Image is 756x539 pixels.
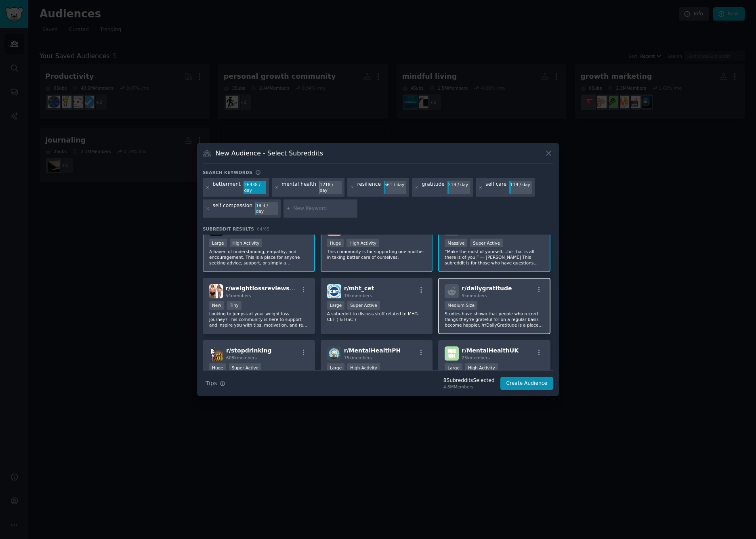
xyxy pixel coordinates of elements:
p: Looking to jumpstart your weight loss journey? This community is here to support and inspire you ... [209,311,309,328]
div: Large [327,301,345,310]
img: MentalHealthPH [327,346,341,361]
span: Subreddit Results [203,226,254,232]
div: New [209,301,224,310]
div: Tiny [227,301,241,310]
span: 18k members [344,293,372,298]
span: r/ MentalHealthPH [344,347,401,354]
img: weightlossreviewsupp [209,284,223,298]
img: stopdrinking [209,346,223,361]
div: resilience [357,181,380,194]
img: mht_cet [327,284,341,298]
span: 608k members [226,355,257,360]
div: betterment [213,181,241,194]
div: self care [485,181,506,194]
p: This community is for supporting one another in taking better care of ourselves. [327,249,426,260]
div: 219 / day [447,181,470,188]
div: High Activity [346,239,379,247]
span: 9k members [462,293,487,298]
div: Massive [445,239,467,247]
div: 1218 / day [319,181,342,194]
img: MentalHealthUK [445,346,459,361]
div: mental health [281,181,316,194]
span: r/ MentalHealthUK [462,347,519,354]
button: Tips [203,376,228,390]
span: 25k members [462,355,489,360]
div: gratitude [422,181,444,194]
div: 18.3 / day [255,202,278,215]
div: Large [209,239,227,247]
span: r/ dailygratitude [462,285,512,292]
div: Super Active [229,363,262,372]
div: Huge [327,239,344,247]
span: r/ mht_cet [344,285,374,292]
div: High Activity [347,363,380,372]
div: 4.8M Members [443,384,495,390]
div: Super Active [347,301,380,310]
div: 8 Subreddit s Selected [443,377,495,384]
input: New Keyword [293,205,355,212]
span: Tips [206,379,217,388]
h3: Search keywords [203,170,252,175]
div: Large [327,363,345,372]
span: 64 / 65 [257,227,270,231]
button: Create Audience [500,377,554,390]
p: A haven of understanding, empathy, and encouragement. This is a place for anyone seeking advice, ... [209,249,309,266]
div: Large [445,363,462,372]
span: 54 members [226,293,251,298]
div: 119 / day [509,181,532,188]
span: r/ weightlossreviewsupp [226,285,302,292]
div: High Activity [465,363,498,372]
div: Medium Size [445,301,477,310]
div: Super Active [470,239,503,247]
p: Studies have shown that people who record things they're grateful for on a regular basis become h... [445,311,544,328]
div: 26438 / day [244,181,266,194]
div: self compassion [213,202,252,215]
p: A subreddit to discuss stuff related to MHT-CET ( & HSC ) [327,311,426,322]
div: Huge [209,363,226,372]
span: 75k members [344,355,372,360]
div: High Activity [230,239,262,247]
h3: New Audience - Select Subreddits [216,149,323,157]
div: 561 / day [384,181,406,188]
span: r/ stopdrinking [226,347,272,354]
p: “Make the most of yourself....for that is all there is of you.” ― [PERSON_NAME] This subreddit is... [445,249,544,266]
